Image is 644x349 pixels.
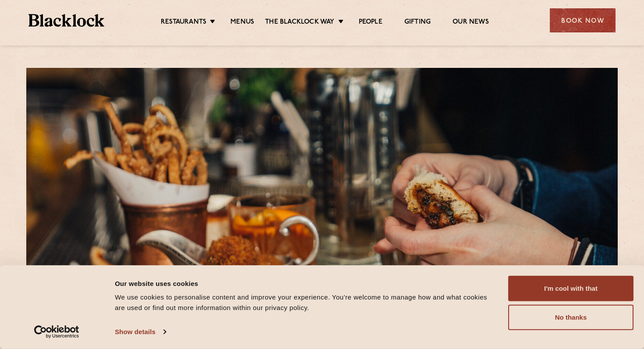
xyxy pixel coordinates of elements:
img: BL_Textured_Logo-footer-cropped.svg [28,14,104,27]
a: Restaurants [161,18,206,28]
a: The Blacklock Way [265,18,334,28]
button: I'm cool with that [508,276,633,301]
div: We use cookies to personalise content and improve your experience. You're welcome to manage how a... [115,292,498,313]
a: Usercentrics Cookiebot - opens in a new window [18,325,95,338]
a: Our News [453,18,489,28]
a: Menus [230,18,254,28]
button: No thanks [508,305,633,330]
a: People [359,18,382,28]
div: Book Now [550,8,616,32]
a: Gifting [404,18,431,28]
div: Our website uses cookies [115,278,498,289]
a: Show details [115,325,166,338]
